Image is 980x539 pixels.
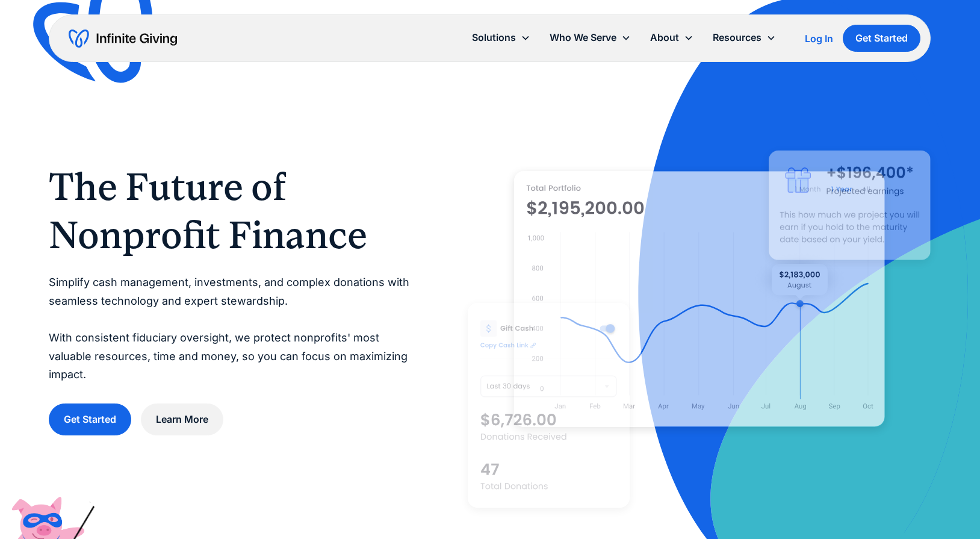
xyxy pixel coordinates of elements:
[473,30,516,46] div: Solutions
[49,403,131,435] a: Get Started
[49,273,420,384] p: Simplify cash management, investments, and complex donations with seamless technology and expert ...
[541,25,641,51] div: Who We Serve
[514,171,885,427] img: nonprofit donation platform
[141,403,223,435] a: Learn More
[843,25,921,52] a: Get Started
[69,29,177,48] a: home
[805,31,834,46] a: Log In
[468,303,630,508] img: donation software for nonprofits
[641,25,704,51] div: About
[463,25,541,51] div: Solutions
[651,30,680,46] div: About
[805,34,834,43] div: Log In
[550,30,617,46] div: Who We Serve
[49,163,420,259] h1: The Future of Nonprofit Finance
[713,30,762,46] div: Resources
[704,25,786,51] div: Resources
